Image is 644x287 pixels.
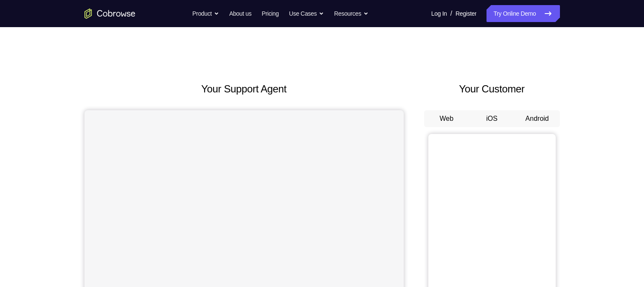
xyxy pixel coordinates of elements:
[424,81,560,97] h2: Your Customer
[262,5,278,22] a: Pricing
[450,8,452,19] span: /
[469,110,515,127] button: iOS
[334,5,368,22] button: Resources
[487,5,560,22] a: Try Online Demo
[84,81,404,97] h2: Your Support Agent
[192,5,219,22] button: Product
[229,5,251,22] a: About us
[424,110,470,127] button: Web
[515,110,560,127] button: Android
[84,8,135,19] a: Go to the home page
[289,5,324,22] button: Use Cases
[431,5,447,22] a: Log In
[456,5,476,22] a: Register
